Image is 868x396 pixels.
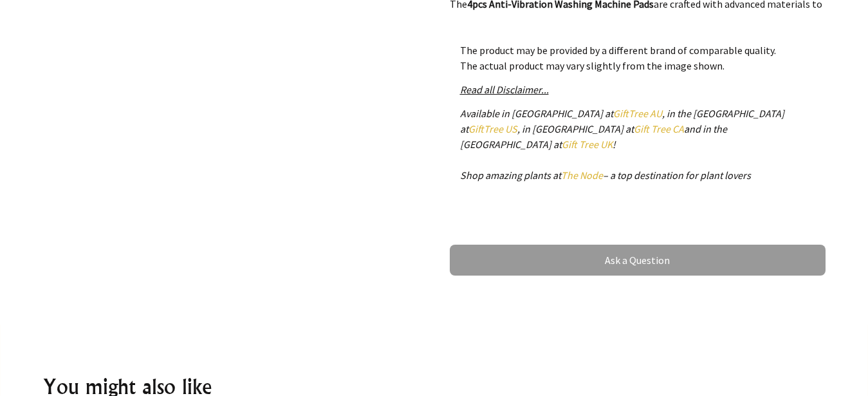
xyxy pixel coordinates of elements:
p: The product may be provided by a different brand of comparable quality. The actual product may va... [460,42,815,73]
a: Gift Tree CA [634,122,684,135]
em: Available in [GEOGRAPHIC_DATA] at , in the [GEOGRAPHIC_DATA] at , in [GEOGRAPHIC_DATA] at and in ... [460,107,784,182]
a: GiftTree US [468,122,517,135]
a: Gift Tree UK [562,138,613,151]
a: Read all Disclaimer... [460,83,549,96]
a: The Node [561,169,603,182]
a: GiftTree AU [613,107,662,120]
a: Ask a Question [450,245,826,276]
